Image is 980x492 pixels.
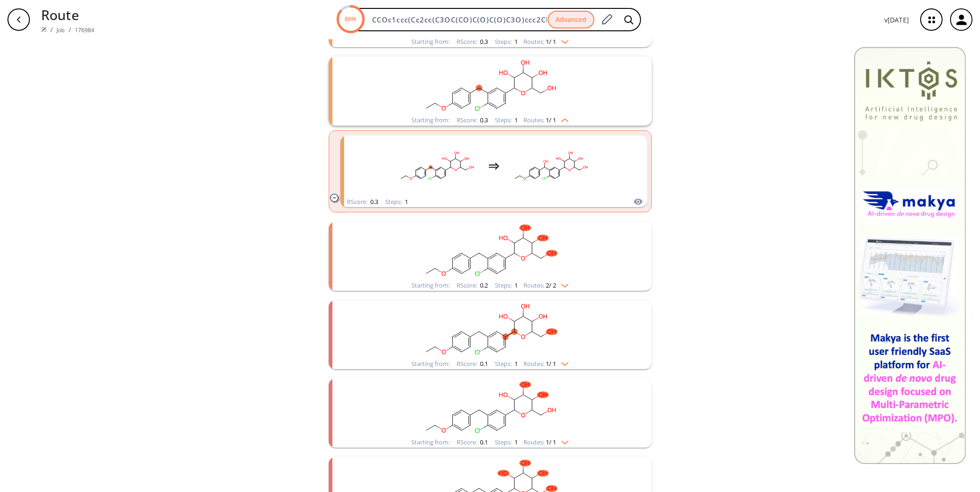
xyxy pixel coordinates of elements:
span: 1 / 1 [546,361,557,367]
span: 0.2 [479,281,488,289]
svg: CCOc1ccc(Cc2cc(C3OC(CO)C(O)C(O)C3O)ccc2Cl)cc1 [369,379,612,437]
span: 0.3 [479,37,488,46]
svg: CCOc1ccc(Cc2cc(C3OC(CO)C(O)C(O)C3O)ccc2Cl)cc1 [369,300,612,358]
span: 1 [514,281,518,289]
span: 2 / 2 [546,282,557,288]
span: 0.3 [369,197,379,206]
div: Starting from: [412,439,450,445]
div: Steps : [495,282,518,288]
img: Down [557,280,569,288]
span: 1 / 1 [546,439,557,445]
span: 0.1 [479,359,488,368]
svg: CCOc1ccc(C(O)c2cc(C3OC(CO)C(O)C(O)C3O)ccc2Cl)cc1 [509,137,593,195]
div: Steps : [495,361,518,367]
div: RScore : [347,199,379,205]
svg: CCOc1ccc(Cc2cc(C3OC(CO)C(O)C(O)C3O)ccc2Cl)cc1 [369,222,612,280]
div: Starting from: [412,282,450,288]
div: RScore : [457,39,488,45]
span: 1 [514,438,518,446]
div: Routes: [524,282,569,288]
div: RScore : [457,117,488,123]
img: Spaya logo [41,27,47,32]
div: Routes: [524,361,569,367]
div: RScore : [457,439,488,445]
span: 1 [514,359,518,368]
button: Advanced [548,11,594,29]
svg: CCOc1ccc(Cc2cc(C3OC(CO)C(O)C(O)C3O)ccc2Cl)cc1 [369,56,612,115]
a: 176984 [75,26,95,34]
div: RScore : [457,282,488,288]
img: Down [557,437,569,444]
text: 86% [345,14,357,23]
span: 0.3 [479,116,488,124]
div: Steps : [495,117,518,123]
div: Routes: [524,439,569,445]
li: / [50,25,53,35]
div: Steps : [495,439,518,445]
span: 1 [404,197,409,206]
p: v [DATE] [884,15,909,25]
span: 1 / 1 [546,39,557,45]
p: Route [41,5,95,25]
li: / [69,25,71,35]
div: Steps : [386,199,409,205]
div: Routes: [524,117,569,123]
div: RScore : [457,361,488,367]
div: Starting from: [412,117,450,123]
div: Routes: [524,39,569,45]
svg: CCOc1ccc(Cc2cc(C3OC(CO)C(O)C(O)C3O)ccc2Cl)cc1 [395,137,479,195]
div: Starting from: [412,39,450,45]
img: Down [557,36,569,44]
img: Banner [854,47,966,464]
img: Down [557,358,569,366]
input: Enter SMILES [367,15,548,24]
div: Steps : [495,39,518,45]
span: 1 [514,116,518,124]
span: 0.1 [479,438,488,446]
img: Up [557,115,569,122]
div: Starting from: [412,361,450,367]
span: 1 [514,37,518,46]
span: 1 / 1 [546,117,557,123]
a: Job [56,26,64,34]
